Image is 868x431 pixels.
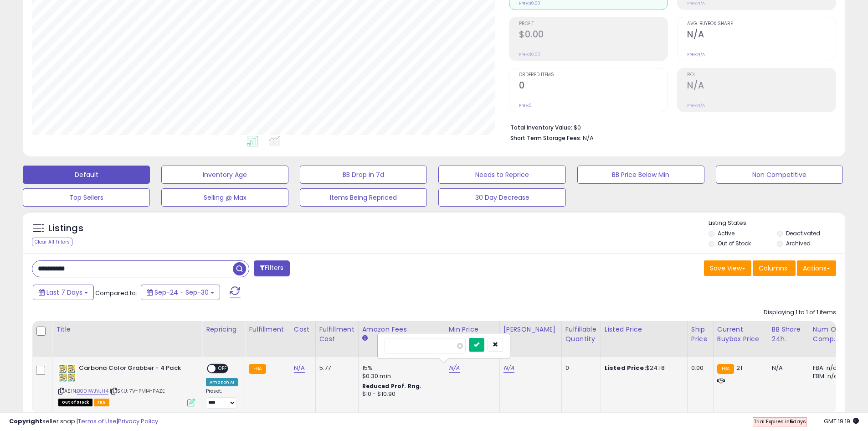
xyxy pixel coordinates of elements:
[519,29,668,42] h2: $0.00
[23,188,150,207] button: Top Sellers
[687,80,836,93] h2: N/A
[79,364,190,375] b: Carbona Color Grabber - 4 Pack
[32,238,72,246] div: Clear All Filters
[300,166,427,184] button: BB Drop in 7d
[362,382,422,390] b: Reduced Prof. Rng.
[206,378,238,386] div: Amazon AI
[605,325,683,334] div: Listed Price
[510,134,581,142] b: Short Term Storage Fees:
[605,364,680,372] div: $24.18
[824,417,859,426] span: 2025-10-8 19:19 GMT
[759,264,787,273] span: Columns
[772,325,805,344] div: BB Share 24h.
[503,363,514,373] a: N/A
[438,188,565,207] button: 30 Day Decrease
[33,285,94,300] button: Last 7 Days
[687,52,705,57] small: Prev: N/A
[691,325,709,344] div: Ship Price
[519,0,540,6] small: Prev: $0.00
[249,364,266,374] small: FBA
[687,21,836,26] span: Avg. Buybox Share
[9,417,42,426] strong: Copyright
[161,166,288,184] button: Inventory Age
[753,260,796,276] button: Columns
[786,229,820,237] label: Deactivated
[249,325,286,334] div: Fulfillment
[736,363,742,372] span: 21
[206,325,241,334] div: Repricing
[813,364,843,372] div: FBA: n/a
[216,365,230,373] span: OFF
[362,390,438,398] div: $10 - $10.90
[565,364,594,372] div: 0
[687,29,836,42] h2: N/A
[300,188,427,207] button: Items Being Repriced
[565,325,597,344] div: Fulfillable Quantity
[718,239,751,247] label: Out of Stock
[519,73,668,78] span: Ordered Items
[294,363,305,373] a: N/A
[687,103,705,108] small: Prev: N/A
[438,166,565,184] button: Needs to Reprice
[154,288,209,297] span: Sep-24 - Sep-30
[583,134,594,142] span: N/A
[772,364,802,372] div: N/A
[9,417,158,426] div: seller snap | |
[503,325,558,334] div: [PERSON_NAME]
[206,388,238,409] div: Preset:
[605,363,646,372] b: Listed Price:
[510,124,572,131] b: Total Inventory Value:
[449,363,460,373] a: N/A
[519,52,540,57] small: Prev: $0.00
[77,387,108,395] a: B00IWJVJH4
[161,188,288,207] button: Selling @ Max
[95,289,137,297] span: Compared to:
[141,285,220,300] button: Sep-24 - Sep-30
[797,260,836,276] button: Actions
[94,399,109,406] span: FBA
[48,222,83,235] h5: Listings
[319,325,354,344] div: Fulfillment Cost
[577,166,704,184] button: BB Price Below Min
[718,229,734,237] label: Active
[813,325,846,344] div: Num of Comp.
[362,325,441,334] div: Amazon Fees
[449,325,496,334] div: Min Price
[254,260,289,276] button: Filters
[58,364,195,405] div: ASIN:
[709,219,845,228] p: Listing States:
[110,387,165,395] span: | SKU: 7V-PMI4-PAZE
[46,288,82,297] span: Last 7 Days
[362,364,438,372] div: 15%
[790,418,793,425] b: 5
[716,166,843,184] button: Non Competitive
[691,364,706,372] div: 0.00
[519,21,668,26] span: Profit
[786,239,811,247] label: Archived
[510,121,829,132] li: $0
[687,73,836,78] span: ROI
[23,166,150,184] button: Default
[717,364,734,374] small: FBA
[754,418,806,425] span: Trial Expires in days
[294,325,312,334] div: Cost
[362,334,368,343] small: Amazon Fees.
[704,260,751,276] button: Save View
[687,0,705,6] small: Prev: N/A
[78,417,117,426] a: Terms of Use
[519,80,668,93] h2: 0
[58,364,77,382] img: 61VwMiBPMLL._SL40_.jpg
[717,325,764,344] div: Current Buybox Price
[319,364,351,372] div: 5.77
[362,372,438,380] div: $0.30 min
[764,308,836,317] div: Displaying 1 to 1 of 1 items
[519,103,532,108] small: Prev: 0
[56,325,198,334] div: Title
[58,399,92,406] span: All listings that are currently out of stock and unavailable for purchase on Amazon
[813,372,843,380] div: FBM: n/a
[118,417,158,426] a: Privacy Policy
